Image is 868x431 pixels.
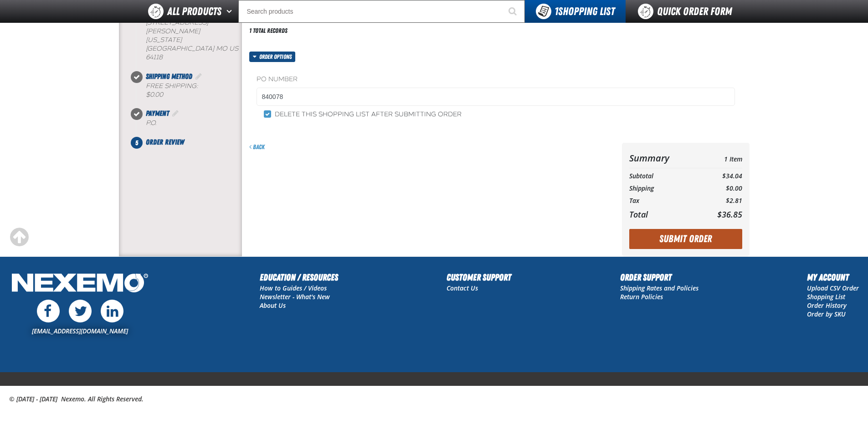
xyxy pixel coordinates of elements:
[257,75,735,84] label: PO Number
[629,150,699,166] th: Summary
[171,109,180,118] a: Edit Payment
[249,52,296,62] button: Order options
[229,45,238,52] span: US
[629,170,699,182] th: Subtotal
[264,110,462,119] label: Delete this shopping list after submitting order
[699,150,742,166] td: 1 Item
[146,138,184,146] span: Order Review
[167,3,221,20] span: All Products
[137,108,242,137] li: Payment. Step 4 of 5. Completed
[699,182,742,195] td: $0.00
[807,284,859,292] a: Upload CSV Order
[32,327,128,335] a: [EMAIL_ADDRESS][DOMAIN_NAME]
[9,270,151,297] img: Nexemo Logo
[807,310,846,318] a: Order by SKU
[620,292,663,301] a: Return Policies
[146,72,192,81] span: Shipping Method
[447,270,511,284] h2: Customer Support
[216,45,227,52] span: MO
[620,284,699,292] a: Shipping Rates and Policies
[260,301,286,310] a: About Us
[629,182,699,195] th: Shipping
[555,5,558,18] strong: 1
[807,292,845,301] a: Shopping List
[447,284,478,292] a: Contact Us
[146,119,242,128] div: P.O.
[264,110,271,118] input: Delete this shopping list after submitting order
[146,53,163,61] bdo: 64118
[146,36,214,52] span: [US_STATE][GEOGRAPHIC_DATA]
[146,82,242,99] div: Free Shipping:
[699,170,742,182] td: $34.04
[137,71,242,109] li: Shipping Method. Step 3 of 5. Completed
[146,109,169,118] span: Payment
[194,72,203,81] a: Edit Shipping Method
[260,292,330,301] a: Newsletter - What's New
[807,270,859,284] h2: My Account
[260,284,327,292] a: How to Guides / Videos
[9,227,29,247] div: Scroll to the top
[146,91,163,99] strong: $0.00
[699,195,742,207] td: $2.81
[620,270,699,284] h2: Order Support
[555,5,615,18] span: Shopping List
[629,207,699,222] th: Total
[629,229,742,249] button: Submit Order
[259,52,295,62] span: Order options
[807,301,847,310] a: Order History
[131,137,143,149] span: 5
[146,19,208,35] span: [STREET_ADDRESS][PERSON_NAME]
[260,270,338,284] h2: Education / Resources
[137,137,242,148] li: Order Review. Step 5 of 5. Not Completed
[629,195,699,207] th: Tax
[717,209,742,220] span: $36.85
[249,26,288,35] div: 1 total records
[249,143,265,151] a: Back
